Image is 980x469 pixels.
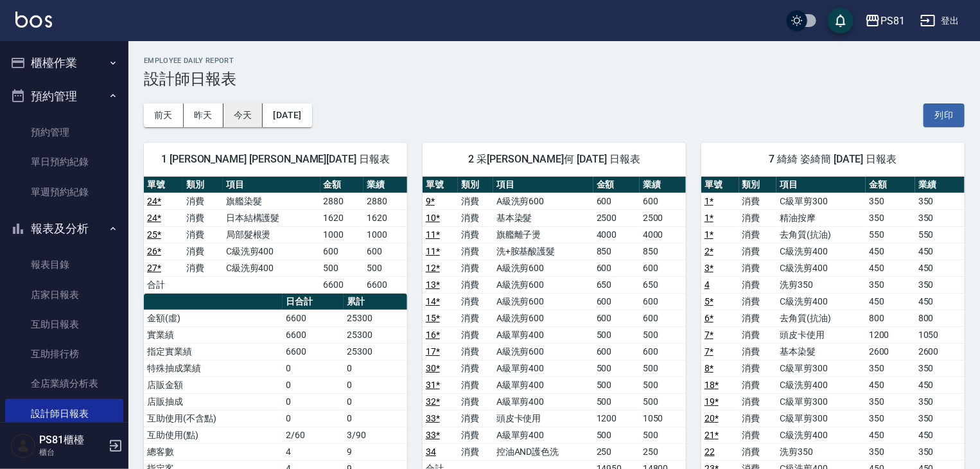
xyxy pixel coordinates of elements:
[866,293,915,310] td: 450
[739,410,777,427] td: 消費
[144,57,965,65] h2: Employee Daily Report
[593,393,640,410] td: 500
[5,339,123,369] a: 互助排行榜
[363,243,407,260] td: 600
[493,343,593,360] td: A級洗剪600
[776,177,866,193] th: 項目
[283,376,344,393] td: 0
[458,177,493,193] th: 類別
[593,260,640,276] td: 600
[915,427,965,443] td: 450
[363,177,407,193] th: 業績
[776,260,866,276] td: C級洗剪400
[283,343,344,360] td: 6600
[593,427,640,443] td: 500
[15,12,52,28] img: Logo
[283,360,344,376] td: 0
[5,369,123,398] a: 全店業績分析表
[739,243,777,260] td: 消費
[915,193,965,209] td: 350
[183,260,222,276] td: 消費
[39,434,105,447] h5: PS81櫃檯
[593,343,640,360] td: 600
[640,209,686,226] td: 2500
[344,294,407,310] th: 累計
[739,326,777,343] td: 消費
[866,326,915,343] td: 1200
[363,193,407,209] td: 2880
[640,376,686,393] td: 500
[776,193,866,209] td: C級單剪300
[493,209,593,226] td: 基本染髮
[493,293,593,310] td: A級洗剪600
[593,310,640,326] td: 600
[283,310,344,326] td: 6600
[344,343,407,360] td: 25300
[458,260,493,276] td: 消費
[5,147,123,177] a: 單日預約紀錄
[493,376,593,393] td: A級單剪400
[320,243,364,260] td: 600
[144,177,183,193] th: 單號
[739,427,777,443] td: 消費
[223,193,320,209] td: 旗艦染髮
[593,276,640,293] td: 650
[915,443,965,460] td: 350
[363,209,407,226] td: 1620
[915,376,965,393] td: 450
[915,343,965,360] td: 2600
[144,393,283,410] td: 店販抽成
[458,376,493,393] td: 消費
[915,326,965,343] td: 1050
[320,276,364,293] td: 6600
[640,360,686,376] td: 500
[739,293,777,310] td: 消費
[283,294,344,310] th: 日合計
[493,193,593,209] td: A級洗剪600
[866,276,915,293] td: 350
[363,260,407,276] td: 500
[493,177,593,193] th: 項目
[776,376,866,393] td: C級洗剪400
[717,153,949,166] span: 7 綺綺 姿綺簡 [DATE] 日報表
[438,153,670,166] span: 2 采[PERSON_NAME]何 [DATE] 日報表
[739,310,777,326] td: 消費
[640,326,686,343] td: 500
[866,177,915,193] th: 金額
[776,427,866,443] td: C級洗剪400
[866,410,915,427] td: 350
[593,177,640,193] th: 金額
[144,427,283,443] td: 互助使用(點)
[283,443,344,460] td: 4
[701,177,739,193] th: 單號
[144,443,283,460] td: 總客數
[640,193,686,209] td: 600
[915,9,965,33] button: 登出
[5,46,123,80] button: 櫃檯作業
[915,276,965,293] td: 350
[423,177,458,193] th: 單號
[593,193,640,209] td: 600
[493,410,593,427] td: 頭皮卡使用
[344,310,407,326] td: 25300
[593,326,640,343] td: 500
[593,243,640,260] td: 850
[458,360,493,376] td: 消費
[144,326,283,343] td: 實業績
[458,209,493,226] td: 消費
[223,103,263,127] button: 今天
[866,260,915,276] td: 450
[776,310,866,326] td: 去角質(抗油)
[493,310,593,326] td: A級洗剪600
[593,226,640,243] td: 4000
[866,443,915,460] td: 350
[915,393,965,410] td: 350
[593,293,640,310] td: 600
[493,427,593,443] td: A級單剪400
[344,427,407,443] td: 3/90
[776,360,866,376] td: C級單剪300
[5,280,123,310] a: 店家日報表
[263,103,311,127] button: [DATE]
[593,443,640,460] td: 250
[320,209,364,226] td: 1620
